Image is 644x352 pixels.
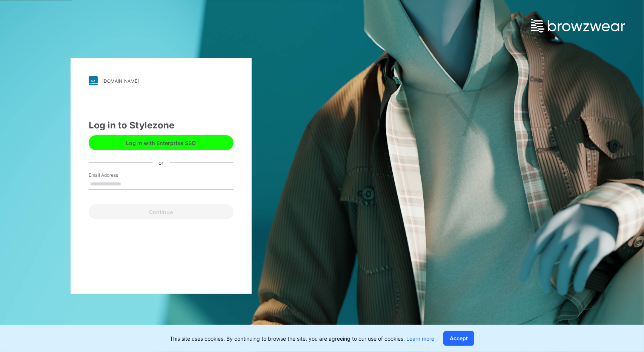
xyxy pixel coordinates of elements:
[531,19,625,32] img: browzwear-logo.e42bd6dac1945053ebaf764b6aa21510.svg
[89,172,141,179] label: Email Address
[89,76,234,85] a: [DOMAIN_NAME]
[170,335,434,343] p: This site uses cookies. By continuing to browse the site, you are agreeing to our use of cookies.
[406,335,434,342] a: Learn more
[89,119,234,132] div: Log in to Stylezone
[89,135,234,150] button: Log in with Enterprise SSO
[89,76,98,85] img: stylezone-logo.562084cfcfab977791bfbf7441f1a819.svg
[443,331,474,346] button: Accept
[102,78,139,84] div: [DOMAIN_NAME]
[152,159,169,167] div: or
